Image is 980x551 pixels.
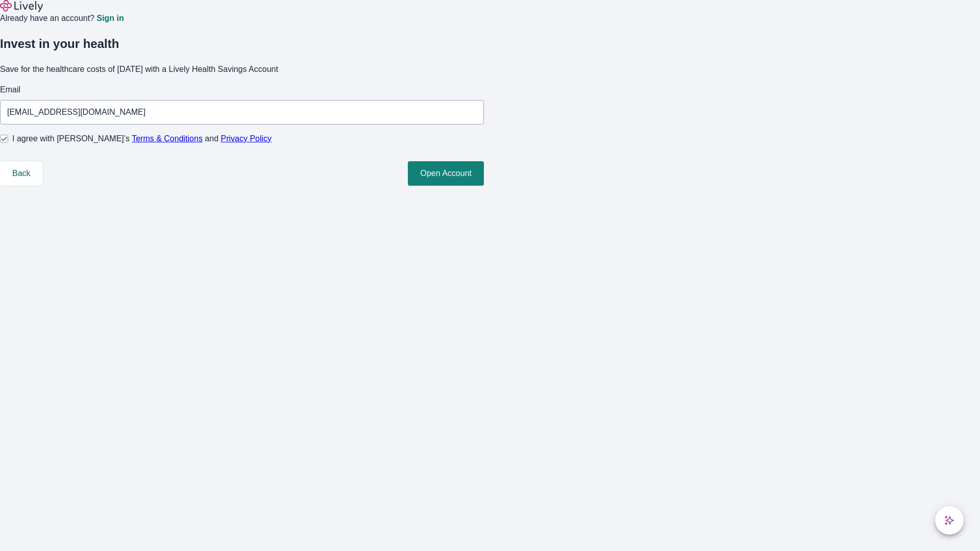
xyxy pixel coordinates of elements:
button: Open Account [408,161,484,186]
a: Sign in [96,14,124,22]
a: Terms & Conditions [132,134,203,143]
button: chat [935,506,964,535]
a: Privacy Policy [221,134,272,143]
svg: Lively AI Assistant [944,515,954,525]
span: I agree with [PERSON_NAME]’s and [12,133,272,145]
